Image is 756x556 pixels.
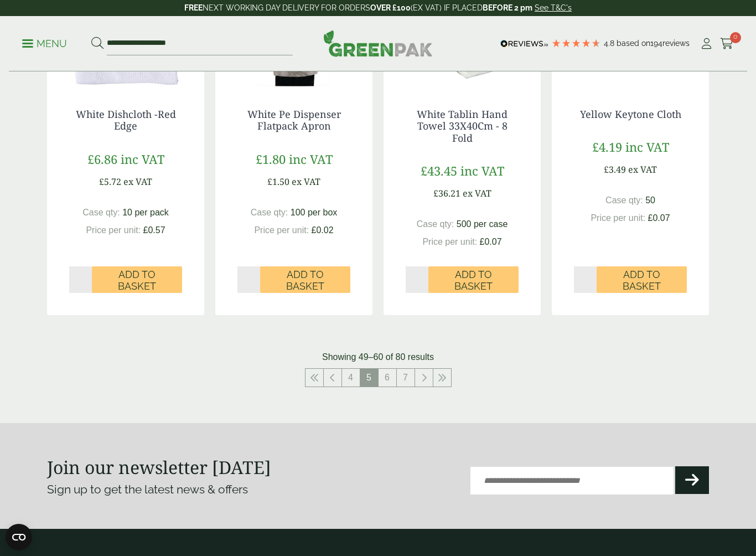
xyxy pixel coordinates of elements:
span: 500 per case [457,219,508,229]
a: 4 [342,369,360,387]
strong: FREE [184,3,203,12]
span: £0.57 [143,225,165,235]
span: £3.49 [604,163,626,176]
span: £43.45 [421,162,457,179]
span: Add to Basket [604,269,679,292]
span: ex VAT [123,176,152,188]
img: GreenPak Supplies [323,30,433,56]
a: Menu [22,37,67,48]
button: Open CMP widget [6,524,32,550]
span: inc VAT [625,138,669,155]
span: £36.21 [433,187,460,199]
span: Based on [617,39,650,48]
span: £0.07 [480,237,502,246]
span: Add to Basket [268,269,343,292]
span: £5.72 [99,176,121,188]
span: Price per unit: [591,213,645,223]
span: Price per unit: [254,225,309,235]
span: Price per unit: [422,237,477,246]
button: Add to Basket [92,266,182,293]
img: REVIEWS.io [500,40,548,48]
span: £1.80 [256,151,286,167]
span: ex VAT [463,187,491,199]
span: inc VAT [460,162,504,179]
span: 5 [360,369,378,387]
span: ex VAT [292,176,320,188]
button: Add to Basket [428,266,519,293]
span: Case qty: [82,208,120,217]
span: ex VAT [628,163,657,176]
a: Yellow Keytone Cloth [580,107,681,121]
i: Cart [720,38,734,49]
span: Add to Basket [436,269,511,292]
span: Case qty: [417,219,454,229]
span: Price per unit: [86,225,141,235]
a: See T&C's [535,3,572,12]
span: Case qty: [251,208,288,217]
a: White Tablin Hand Towel 33X40Cm - 8 Fold [417,107,508,145]
button: Add to Basket [597,266,687,293]
p: Sign up to get the latest news & offers [47,481,345,498]
p: Showing 49–60 of 80 results [322,351,434,364]
a: 0 [720,35,734,52]
span: £4.19 [592,138,622,155]
i: My Account [700,38,713,49]
span: £0.07 [648,213,670,223]
a: White Dishcloth -Red Edge [76,107,176,133]
span: 4.8 [604,39,617,48]
span: 50 [645,195,655,205]
a: 7 [397,369,415,387]
span: £0.02 [312,225,334,235]
span: reviews [662,39,690,48]
span: 100 per box [291,208,338,217]
strong: OVER £100 [370,3,411,12]
a: White Pe Dispenser Flatpack Apron [247,107,341,133]
span: Case qty: [605,195,643,205]
span: £1.50 [267,176,289,188]
span: 0 [730,32,741,43]
span: £6.86 [87,151,117,167]
span: 194 [650,39,662,48]
p: Menu [22,37,67,50]
strong: Join our newsletter [DATE] [47,455,271,479]
span: inc VAT [121,151,164,167]
strong: BEFORE 2 pm [483,3,532,12]
div: 4.78 Stars [551,38,601,48]
span: inc VAT [289,151,333,167]
button: Add to Basket [260,266,350,293]
span: 10 per pack [122,208,169,217]
a: 6 [379,369,396,387]
span: Add to Basket [100,269,174,292]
